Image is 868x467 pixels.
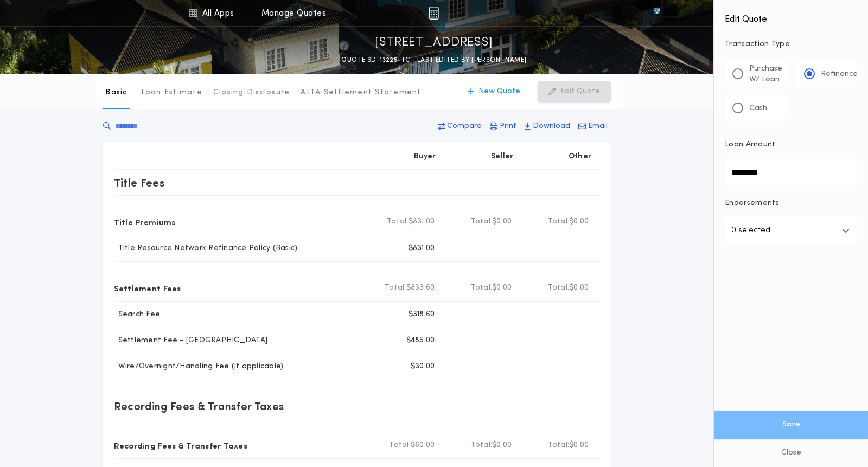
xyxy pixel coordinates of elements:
[301,87,421,98] p: ALTA Settlement Statement
[749,103,767,114] p: Cash
[406,283,435,293] span: $833.60
[569,216,589,227] span: $0.00
[114,437,248,454] p: Recording Fees & Transfer Taxes
[714,439,868,467] button: Close
[411,440,435,451] span: $60.00
[548,283,570,293] b: Total:
[406,335,435,346] p: $485.00
[714,411,868,439] button: Save
[341,55,526,66] p: QUOTE SD-13225-TC - LAST EDITED BY [PERSON_NAME]
[725,198,857,209] p: Endorsements
[725,7,857,26] h4: Edit Quote
[141,87,202,98] p: Loan Estimate
[411,361,435,372] p: $30.00
[114,213,176,231] p: Title Premiums
[429,7,439,20] img: img
[213,87,290,98] p: Closing Disclosure
[389,440,411,451] b: Total:
[725,139,776,150] p: Loan Amount
[114,243,298,254] p: Title Resource Network Refinance Policy (Basic)
[447,121,482,132] p: Compare
[457,81,531,102] button: New Quote
[435,117,485,136] button: Compare
[492,440,512,451] span: $0.00
[375,34,493,52] p: [STREET_ADDRESS]
[492,216,512,227] span: $0.00
[114,335,268,346] p: Settlement Fee - [GEOGRAPHIC_DATA]
[725,159,857,185] input: Loan Amount
[538,81,611,102] button: Edit Quote
[105,87,127,98] p: Basic
[749,63,782,85] p: Purchase W/ Loan
[821,69,858,80] p: Refinance
[634,8,680,18] img: vs-icon
[114,174,165,191] p: Title Fees
[725,39,857,50] p: Transaction Type
[409,309,435,320] p: $318.60
[569,283,589,293] span: $0.00
[414,151,436,162] p: Buyer
[533,121,570,132] p: Download
[575,117,611,136] button: Email
[725,217,857,244] button: 0 selected
[114,309,161,320] p: Search Fee
[491,151,514,162] p: Seller
[114,279,181,297] p: Settlement Fees
[548,440,570,451] b: Total:
[409,216,435,227] span: $831.00
[471,283,493,293] b: Total:
[471,216,493,227] b: Total:
[114,361,284,372] p: Wire/Overnight/Handling Fee (if applicable)
[588,121,608,132] p: Email
[569,440,589,451] span: $0.00
[492,283,512,293] span: $0.00
[114,398,284,415] p: Recording Fees & Transfer Taxes
[385,283,406,293] b: Total:
[500,121,516,132] p: Print
[521,117,573,136] button: Download
[478,86,520,97] p: New Quote
[471,440,493,451] b: Total:
[568,151,591,162] p: Other
[548,216,570,227] b: Total:
[487,117,520,136] button: Print
[731,224,770,237] p: 0 selected
[560,86,600,97] p: Edit Quote
[409,243,435,254] p: $831.00
[387,216,409,227] b: Total:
